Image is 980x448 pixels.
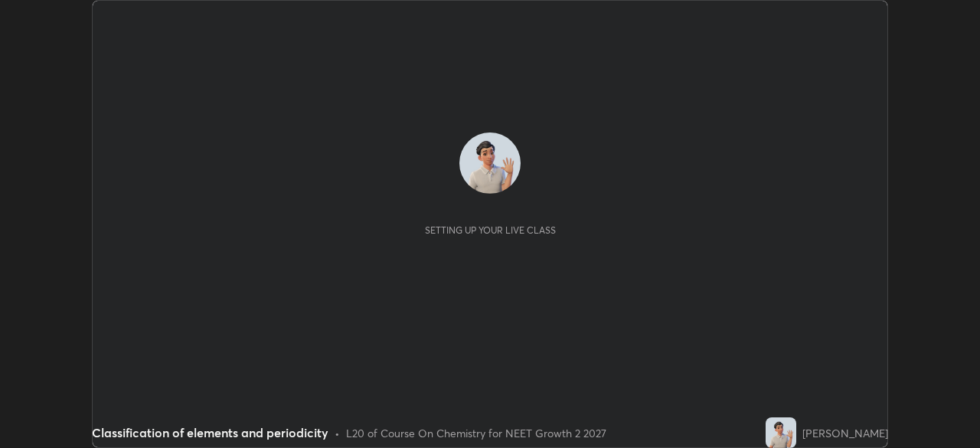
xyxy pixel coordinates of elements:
div: L20 of Course On Chemistry for NEET Growth 2 2027 [346,425,606,441]
img: 2ba10282aa90468db20c6b58c63c7500.jpg [766,417,796,448]
img: 2ba10282aa90468db20c6b58c63c7500.jpg [459,132,521,194]
div: [PERSON_NAME] [802,425,888,441]
div: • [335,425,340,441]
div: Setting up your live class [425,224,556,236]
div: Classification of elements and periodicity [92,423,328,442]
